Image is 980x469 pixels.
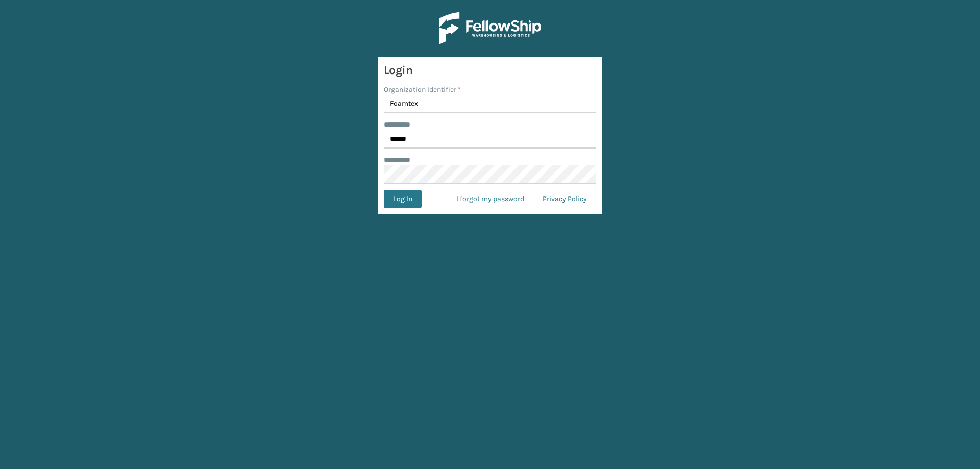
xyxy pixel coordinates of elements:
h3: Login [384,63,596,78]
button: Log In [384,190,422,208]
label: Organization Identifier [384,84,461,95]
img: Logo [439,12,541,44]
a: Privacy Policy [533,190,596,208]
a: I forgot my password [447,190,533,208]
